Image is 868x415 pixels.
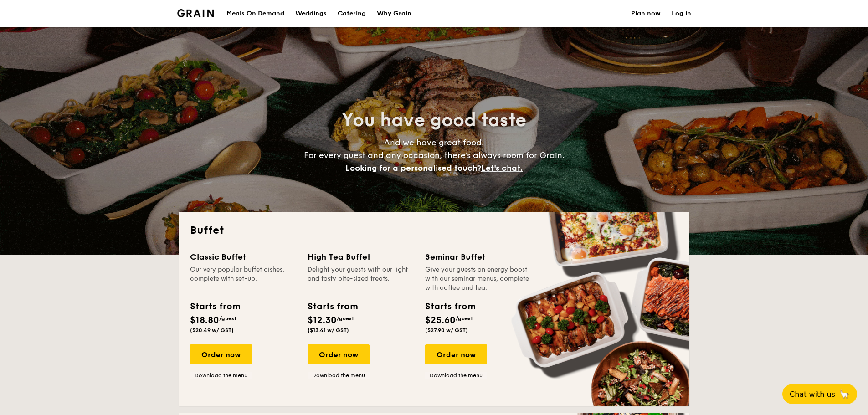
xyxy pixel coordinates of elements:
[177,9,214,17] a: Logotype
[782,384,857,404] button: Chat with us🦙
[190,315,219,326] span: $18.80
[790,390,835,399] span: Chat with us
[481,163,523,173] span: Let's chat.
[425,265,532,292] div: Give your guests an energy boost with our seminar menus, complete with coffee and tea.
[190,223,678,238] h2: Buffet
[425,300,475,313] div: Starts from
[190,372,252,379] a: Download the menu
[190,344,252,364] div: Order now
[308,251,414,263] div: High Tea Buffet
[304,138,565,173] span: And we have great food. For every guest and any occasion, there’s always room for Grain.
[425,251,532,263] div: Seminar Buffet
[337,315,354,322] span: /guest
[177,9,214,17] img: Grain
[345,163,481,173] span: Looking for a personalised touch?
[425,372,487,379] a: Download the menu
[342,109,526,131] span: You have good taste
[219,315,236,322] span: /guest
[190,251,297,263] div: Classic Buffet
[839,389,850,400] span: 🦙
[190,300,240,313] div: Starts from
[308,265,414,292] div: Delight your guests with our light and tasty bite-sized treats.
[425,327,468,333] span: ($27.90 w/ GST)
[425,344,487,364] div: Order now
[308,327,349,333] span: ($13.41 w/ GST)
[190,265,297,292] div: Our very popular buffet dishes, complete with set-up.
[308,315,337,326] span: $12.30
[308,372,370,379] a: Download the menu
[308,344,370,364] div: Order now
[425,315,456,326] span: $25.60
[190,327,234,333] span: ($20.49 w/ GST)
[308,300,357,313] div: Starts from
[456,315,473,322] span: /guest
